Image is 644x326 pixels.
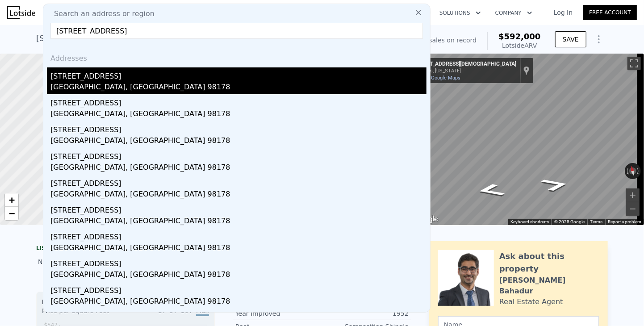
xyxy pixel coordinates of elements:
path: Go East, 236th St SW [529,175,582,195]
div: Ask about this property [499,250,599,275]
a: Zoom in [5,193,18,207]
div: [STREET_ADDRESS][DEMOGRAPHIC_DATA] [412,61,516,68]
div: [GEOGRAPHIC_DATA], [GEOGRAPHIC_DATA] 98178 [50,269,427,282]
a: Show location on map [523,66,530,75]
div: [GEOGRAPHIC_DATA], [GEOGRAPHIC_DATA] 98178 [50,82,427,94]
div: [STREET_ADDRESS][DEMOGRAPHIC_DATA] , [PERSON_NAME] , WA 98026 [36,32,326,45]
div: Real Estate Agent [499,297,563,307]
a: Log In [543,8,583,17]
div: 1952 [322,309,409,318]
div: [GEOGRAPHIC_DATA], [GEOGRAPHIC_DATA] 98178 [50,296,427,309]
div: [GEOGRAPHIC_DATA], [GEOGRAPHIC_DATA] 98178 [50,109,427,121]
div: [GEOGRAPHIC_DATA], [GEOGRAPHIC_DATA] 98178 [50,189,427,201]
div: Edmonds, [US_STATE] [412,68,516,74]
path: Go West, 236th St SW [464,180,517,200]
a: Free Account [583,5,637,20]
div: [GEOGRAPHIC_DATA], [GEOGRAPHIC_DATA] 98178 [50,216,427,228]
div: [STREET_ADDRESS] [50,175,427,189]
div: Price per Square Foot [42,306,125,321]
div: [STREET_ADDRESS] [50,201,427,216]
div: Lotside ARV [498,41,541,50]
div: No sales history record for this property. [36,254,215,270]
img: Lotside [7,6,35,19]
span: Search an address or region [47,8,155,19]
div: LISTING & SALE HISTORY [36,245,215,254]
div: [STREET_ADDRESS] [50,282,427,296]
button: SAVE [555,31,586,47]
span: + [9,194,15,205]
div: Houses Median Sale [42,297,209,306]
a: Report a problem [608,219,641,224]
span: − [9,208,15,219]
button: Zoom in [626,188,640,202]
div: [STREET_ADDRESS] [50,94,427,109]
button: Reset the view [627,163,638,180]
div: Street View [409,54,644,225]
button: Show Options [590,30,608,48]
a: Terms (opens in new tab) [590,219,602,224]
button: Rotate clockwise [636,163,641,179]
div: [STREET_ADDRESS] [50,309,427,323]
div: Addresses [47,46,427,67]
div: [GEOGRAPHIC_DATA], [GEOGRAPHIC_DATA] 98178 [50,135,427,148]
button: Zoom out [626,202,640,216]
a: Zoom out [5,207,18,220]
span: © 2025 Google [554,219,585,224]
div: Year Improved [235,309,322,318]
div: [STREET_ADDRESS] [50,255,427,269]
div: [PERSON_NAME] Bahadur [499,275,599,297]
div: Map [409,54,644,225]
div: [STREET_ADDRESS] [50,121,427,135]
button: Company [488,5,539,21]
div: [STREET_ADDRESS] [50,67,427,82]
button: Rotate counterclockwise [625,163,630,179]
div: [GEOGRAPHIC_DATA], [GEOGRAPHIC_DATA] 98178 [50,162,427,175]
button: Solutions [432,5,488,21]
div: [STREET_ADDRESS] [50,148,427,162]
input: Enter an address, city, region, neighborhood or zip code [50,23,423,39]
span: $592,000 [498,32,541,41]
div: [GEOGRAPHIC_DATA], [GEOGRAPHIC_DATA] 98178 [50,242,427,255]
div: [STREET_ADDRESS] [50,228,427,242]
button: Keyboard shortcuts [510,219,549,225]
button: Toggle fullscreen view [627,57,641,70]
a: View on Google Maps [412,75,460,81]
